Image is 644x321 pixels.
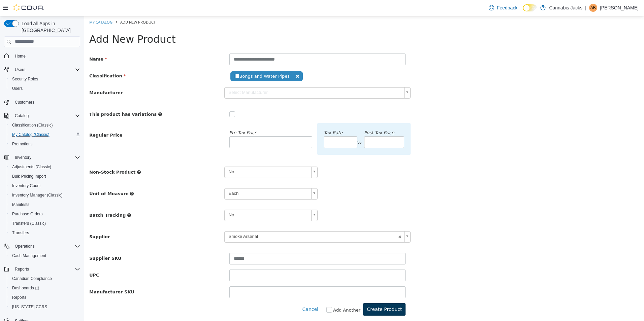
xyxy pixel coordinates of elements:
div: % [273,120,280,132]
span: Security Roles [12,76,38,82]
button: Reports [7,293,83,302]
span: Catalog [15,113,29,118]
span: Bongs and Water Pipes [146,55,219,65]
a: Cash Management [9,252,49,260]
span: Dashboards [9,284,80,292]
button: Cancel [218,287,238,299]
button: Transfers [7,228,83,238]
p: | [585,4,586,12]
button: [US_STATE] CCRS [7,302,83,312]
span: My Catalog (Classic) [12,132,50,137]
span: Classification (Classic) [12,122,53,128]
a: Security Roles [9,75,41,83]
button: Promotions [7,139,83,149]
a: Promotions [9,140,35,148]
span: Transfers (Classic) [9,219,80,227]
span: No [140,194,224,204]
span: Users [12,86,23,91]
button: Reports [1,264,83,274]
a: My Catalog (Classic) [9,131,52,139]
button: Home [1,51,83,61]
a: Inventory Manager (Classic) [9,191,65,199]
span: Batch Tracking [5,197,41,202]
a: Dashboards [7,283,83,293]
span: Home [12,52,80,60]
a: Canadian Compliance [9,275,55,283]
span: Non-Stock Product [5,153,51,158]
span: Select Manufacturer [140,71,318,82]
a: Smoke Arsenal [140,215,327,226]
span: Reports [12,265,80,273]
span: Cash Management [9,252,80,260]
a: [US_STATE] CCRS [9,303,50,311]
span: Promotions [9,140,80,148]
span: Washington CCRS [9,303,80,311]
a: Each [140,172,233,183]
span: Manifests [9,201,80,209]
span: Operations [12,242,80,250]
a: Bulk Pricing Import [9,172,49,180]
span: Inventory [12,153,80,162]
span: My Catalog (Classic) [9,131,80,139]
button: Cash Management [7,251,83,260]
span: AB [590,4,596,12]
span: Classification [5,57,41,62]
span: Inventory [15,155,31,160]
button: Bulk Pricing Import [7,172,83,181]
span: Supplier SKU [5,240,37,245]
span: Bulk Pricing Import [9,172,80,180]
span: Add New Product [5,17,92,29]
span: Inventory Count [12,183,41,188]
span: Customers [15,100,34,105]
a: Purchase Orders [9,210,45,218]
a: Transfers [9,229,32,237]
a: Manifests [9,201,32,209]
span: Catalog [12,112,80,120]
p: Cannabis Jacks [549,4,582,12]
a: Select Manufacturer [140,71,327,82]
span: Purchase Orders [9,210,80,218]
span: Feedback [497,4,517,11]
p: [PERSON_NAME] [600,4,639,12]
span: Users [12,66,80,74]
span: Canadian Compliance [9,275,80,283]
span: Smoke Arsenal [140,215,312,226]
span: Adjustments (Classic) [12,164,51,170]
span: Transfers [9,229,80,237]
span: Security Roles [9,75,80,83]
span: Inventory Count [9,182,80,190]
a: Adjustments (Classic) [9,163,54,171]
a: Users [9,84,25,93]
div: Andrea Bortolussi [589,4,597,12]
button: Purchase Orders [7,209,83,219]
a: My Catalog [5,3,28,8]
a: Classification (Classic) [9,121,56,129]
span: UPC [5,256,15,261]
span: Regular Price [5,116,38,121]
span: Cash Management [12,253,46,258]
span: Reports [9,293,80,301]
a: Customers [12,98,37,106]
button: Transfers (Classic) [7,219,83,228]
span: Inventory Manager (Classic) [12,192,63,198]
a: Inventory Count [9,182,43,190]
button: My Catalog (Classic) [7,130,83,139]
a: No [140,150,233,162]
span: Supplier [5,218,26,223]
span: Load All Apps in [GEOGRAPHIC_DATA] [19,20,80,34]
button: Operations [12,242,37,250]
span: Unit of Measure [5,175,44,180]
span: Customers [12,98,80,106]
button: Inventory [1,153,83,162]
span: Adjustments (Classic) [9,163,80,171]
span: Users [9,84,80,93]
input: Dark Mode [523,4,537,11]
span: Manifests [12,202,29,207]
span: Users [15,67,25,72]
span: Purchase Orders [12,211,43,217]
button: Inventory [12,153,34,162]
span: Name [5,40,23,45]
span: Manufacturer SKU [5,273,50,278]
button: Operations [1,242,83,251]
